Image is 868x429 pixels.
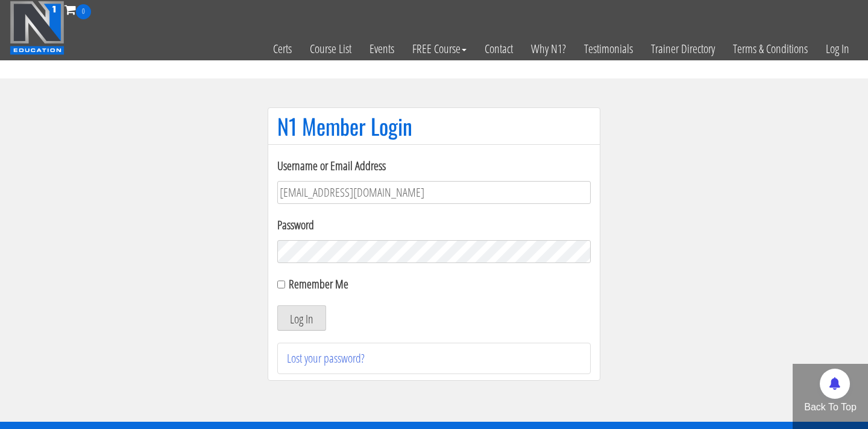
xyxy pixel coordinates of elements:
[76,4,91,19] span: 0
[522,19,575,78] a: Why N1?
[403,19,476,78] a: FREE Course
[277,157,591,175] label: Username or Email Address
[277,305,326,331] button: Log In
[817,19,858,78] a: Log In
[277,216,591,234] label: Password
[793,400,868,415] p: Back To Top
[360,19,403,78] a: Events
[289,276,348,292] label: Remember Me
[64,1,91,17] a: 0
[287,350,365,366] a: Lost your password?
[277,114,591,138] h1: N1 Member Login
[724,19,817,78] a: Terms & Conditions
[264,19,301,78] a: Certs
[642,19,724,78] a: Trainer Directory
[575,19,642,78] a: Testimonials
[301,19,360,78] a: Course List
[10,1,64,55] img: n1-education
[476,19,522,78] a: Contact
